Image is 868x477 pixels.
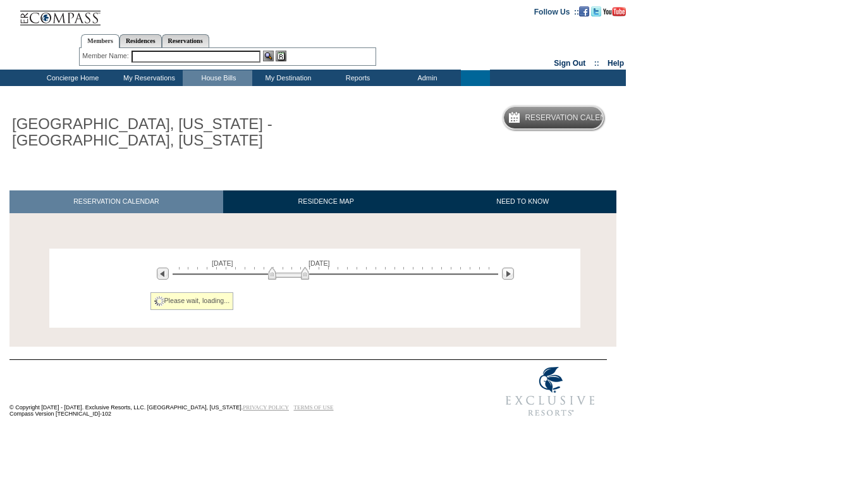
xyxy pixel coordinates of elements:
[594,59,599,68] span: ::
[502,268,514,280] img: Next
[223,190,429,213] a: RESIDENCE MAP
[212,259,233,267] span: [DATE]
[322,70,391,86] td: Reports
[252,70,322,86] td: My Destination
[243,404,289,411] a: PRIVACY POLICY
[276,51,286,61] img: Reservations
[579,7,589,15] a: Become our fan on Facebook
[554,59,585,68] a: Sign Out
[154,296,164,306] img: spinner2.gif
[119,34,162,47] a: Residences
[263,51,274,61] img: View
[162,34,209,47] a: Reservations
[608,59,624,68] a: Help
[183,70,252,86] td: House Bills
[591,6,601,16] img: Follow us on Twitter
[579,6,589,16] img: Become our fan on Facebook
[309,259,330,267] span: [DATE]
[30,70,113,86] td: Concierge Home
[81,34,119,48] a: Members
[494,360,607,423] img: Exclusive Resorts
[391,70,461,86] td: Admin
[534,6,579,16] td: Follow Us ::
[82,51,131,61] div: Member Name:
[9,113,293,152] h1: [GEOGRAPHIC_DATA], [US_STATE] - [GEOGRAPHIC_DATA], [US_STATE]
[591,7,601,15] a: Follow us on Twitter
[603,7,626,15] a: Subscribe to our YouTube Channel
[603,7,626,16] img: Subscribe to our YouTube Channel
[9,190,223,213] a: RESERVATION CALENDAR
[525,114,621,122] h5: Reservation Calendar
[150,292,234,310] div: Please wait, loading...
[9,361,452,423] td: © Copyright [DATE] - [DATE]. Exclusive Resorts, LLC. [GEOGRAPHIC_DATA], [US_STATE]. Compass Versi...
[294,404,334,411] a: TERMS OF USE
[113,70,183,86] td: My Reservations
[429,190,616,213] a: NEED TO KNOW
[157,268,169,280] img: Previous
